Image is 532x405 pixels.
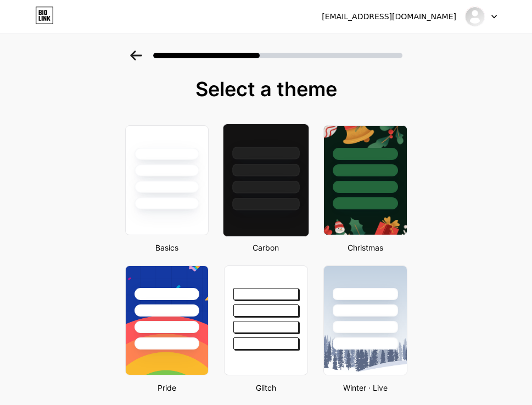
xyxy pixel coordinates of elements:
[121,78,412,100] div: Select a theme
[320,242,411,253] div: Christmas
[122,382,212,393] div: Pride
[322,11,456,23] div: [EMAIL_ADDRESS][DOMAIN_NAME]
[320,382,411,393] div: Winter · Live
[221,382,311,393] div: Glitch
[221,242,311,253] div: Carbon
[122,242,212,253] div: Basics
[464,6,485,27] img: Lekisa Bantika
